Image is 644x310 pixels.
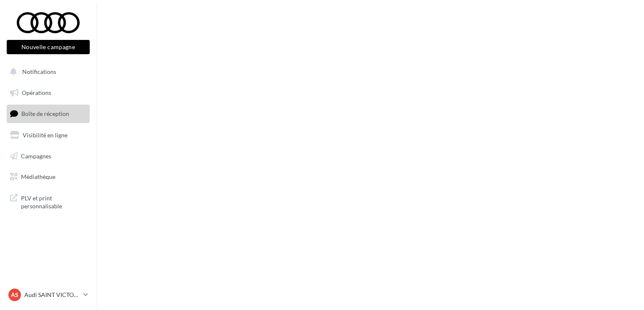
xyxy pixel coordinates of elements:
[5,126,91,144] a: Visibilité en ligne
[23,131,68,139] span: Visibilité en ligne
[5,63,88,81] button: Notifications
[22,89,51,96] span: Opérations
[7,287,90,303] a: AS Audi SAINT VICTORET
[21,173,55,180] span: Médiathèque
[5,84,91,102] a: Opérations
[24,291,80,299] p: Audi SAINT VICTORET
[5,105,91,123] a: Boîte de réception
[5,168,91,186] a: Médiathèque
[7,40,90,54] button: Nouvelle campagne
[5,189,91,214] a: PLV et print personnalisable
[21,152,51,159] span: Campagnes
[21,110,69,117] span: Boîte de réception
[22,68,56,75] span: Notifications
[5,147,91,165] a: Campagnes
[11,291,18,299] span: AS
[21,192,86,210] span: PLV et print personnalisable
